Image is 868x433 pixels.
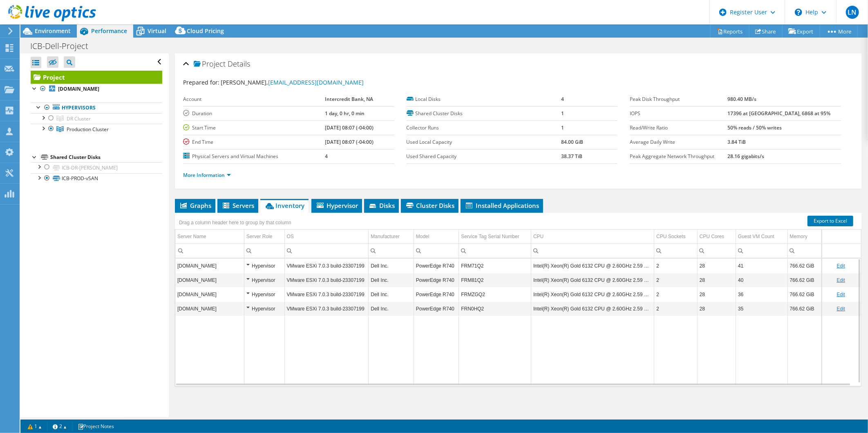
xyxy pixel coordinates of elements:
td: Column Server Role, Filter cell [244,243,284,258]
a: Edit [837,306,845,312]
div: Service Tag Serial Number [461,232,519,241]
label: Prepared for: [183,78,219,86]
td: Column Model, Filter cell [414,243,459,258]
span: Project [194,60,226,68]
b: 980.40 MB/s [727,96,756,103]
b: 1 day, 0 hr, 0 min [325,110,365,117]
div: Data grid [175,213,861,386]
a: Export [782,25,820,38]
label: End Time [183,138,325,146]
span: Graphs [179,201,211,210]
td: Column Server Name, Value icbesx3.intercreditbank.com [175,301,244,316]
div: Hypervisor [246,261,282,271]
h1: ICB-Dell-Project [27,42,101,51]
td: Column Model, Value PowerEdge R740 [414,259,459,273]
td: Column Server Role, Value Hypervisor [244,273,284,287]
b: 3.84 TiB [727,138,746,145]
a: [DOMAIN_NAME] [31,84,162,94]
span: Disks [368,201,395,210]
td: Column CPU Sockets, Filter cell [654,243,697,258]
a: Reports [710,25,749,38]
td: Server Name Column [175,230,244,244]
div: CPU Cores [700,232,725,241]
td: CPU Sockets Column [654,230,697,244]
td: Memory Column [787,230,821,244]
td: Service Tag Serial Number Column [459,230,531,244]
label: Duration [183,109,325,118]
label: Used Local Capacity [407,138,562,146]
a: Share [749,25,783,38]
a: Edit [837,292,845,297]
div: Guest VM Count [738,232,774,241]
span: Cloud Pricing [187,27,224,35]
a: Hypervisors [31,103,162,113]
td: Column Service Tag Serial Number, Value FRN0HQ2 [459,301,531,316]
td: Column Guest VM Count, Value 35 [736,301,788,316]
div: Model [416,232,430,241]
td: Column Manufacturer, Value Dell Inc. [369,287,414,301]
td: Column CPU Sockets, Value 2 [654,287,697,301]
span: Hypervisor [315,201,358,210]
b: 28.16 gigabits/s [727,153,764,160]
td: Guest VM Count Column [736,230,788,244]
td: Server Role Column [244,230,284,244]
td: Column Model, Value PowerEdge R740 [414,273,459,287]
td: Manufacturer Column [369,230,414,244]
b: [DOMAIN_NAME] [58,85,99,92]
td: Column OS, Value VMware ESXi 7.0.3 build-23307199 [284,259,369,273]
span: Environment [35,27,71,35]
td: Column Manufacturer, Value Dell Inc. [369,273,414,287]
a: Project Notes [72,421,120,431]
label: Physical Servers and Virtual Machines [183,152,325,161]
td: Column Manufacturer, Filter cell [369,243,414,258]
svg: \n [795,9,802,16]
a: Export to Excel [808,216,853,226]
td: Column CPU, Filter cell [531,243,654,258]
td: Column CPU Sockets, Value 2 [654,301,697,316]
td: Column Server Role, Value Hypervisor [244,259,284,273]
span: Virtual [148,27,166,35]
td: Column OS, Filter cell [284,243,369,258]
label: Account [183,95,325,103]
b: 1 [561,124,564,131]
a: Project [31,71,162,84]
span: Performance [91,27,127,35]
a: More Information [183,172,231,179]
td: Column Manufacturer, Value Dell Inc. [369,301,414,316]
td: Column Server Name, Filter cell [175,243,244,258]
div: CPU [533,232,544,241]
a: 1 [22,421,47,431]
div: OS [287,232,294,241]
td: Column Server Role, Value Hypervisor [244,301,284,316]
td: Column CPU, Value Intel(R) Xeon(R) Gold 6132 CPU @ 2.60GHz 2.59 GHz [531,273,654,287]
td: Column Server Name, Value icbesx1.intercreditbank.com [175,273,244,287]
a: Production Cluster [31,124,162,134]
div: Hypervisor [246,290,282,299]
b: 1 [561,110,564,117]
b: 38.37 TiB [561,153,582,160]
td: Column Service Tag Serial Number, Value FRM81Q2 [459,273,531,287]
div: Server Name [177,232,206,241]
div: Memory [790,232,808,241]
b: [DATE] 08:07 (-04:00) [325,124,374,131]
td: Column Guest VM Count, Filter cell [736,243,788,258]
div: Shared Cluster Disks [50,152,162,162]
div: Hypervisor [246,275,282,285]
td: Column CPU Sockets, Value 2 [654,259,697,273]
label: Peak Aggregate Network Throughput [630,152,727,161]
td: Column CPU Cores, Value 28 [697,301,736,316]
a: More [820,25,858,38]
a: Edit [837,277,845,283]
td: Column CPU Cores, Value 28 [697,287,736,301]
span: Production Cluster [67,126,109,133]
span: LN [846,6,859,19]
label: Start Time [183,124,325,132]
label: Used Shared Capacity [407,152,562,161]
td: Column CPU Sockets, Value 2 [654,273,697,287]
td: Column CPU, Value Intel(R) Xeon(R) Gold 6132 CPU @ 2.60GHz 2.59 GHz [531,287,654,301]
td: Column Model, Value PowerEdge R740 [414,287,459,301]
td: CPU Cores Column [697,230,736,244]
td: Column CPU, Value Intel(R) Xeon(R) Gold 6132 CPU @ 2.60GHz 2.59 GHz [531,259,654,273]
td: Column OS, Value VMware ESXi 7.0.3 build-23307199 [284,301,369,316]
div: Manufacturer [371,232,400,241]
